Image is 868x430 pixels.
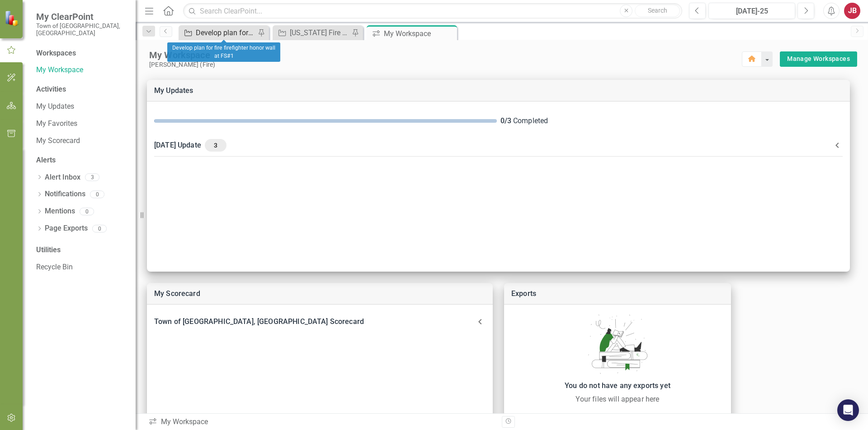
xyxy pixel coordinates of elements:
button: Search [635,5,680,17]
div: 0 [92,225,107,232]
a: Recycle Bin [36,262,127,273]
div: Activities [36,84,127,95]
div: 0 [90,190,104,198]
a: My Favorites [36,119,127,129]
div: [PERSON_NAME] (Fire) [149,61,742,69]
div: [DATE]-25 [712,6,792,17]
small: Town of [GEOGRAPHIC_DATA], [GEOGRAPHIC_DATA] [36,22,127,37]
a: Develop plan for fire firefighter honor wall at FS#1 [181,27,255,38]
div: Open Intercom Messenger [837,399,859,421]
div: [DATE] Update3 [147,134,850,157]
a: Exports [511,289,536,298]
span: Search [648,7,667,14]
div: My Workspace [148,417,495,427]
div: Town of [GEOGRAPHIC_DATA], [GEOGRAPHIC_DATA] Scorecard [154,315,475,328]
a: [US_STATE] Fire Chiefs Assoc Best Practices [275,27,349,38]
div: Workspaces [36,48,76,59]
a: My Workspace [36,65,127,75]
a: Mentions [45,206,75,217]
div: 3 [85,174,99,181]
div: 0 [80,208,94,215]
div: You do not have any exports yet [509,379,726,392]
span: My ClearPoint [36,11,127,22]
a: Notifications [45,189,85,199]
a: My Updates [36,102,127,112]
a: My Updates [154,86,193,95]
div: My Workspace [149,49,742,61]
a: Manage Workspaces [787,53,850,65]
div: My Workspace [384,28,455,39]
div: [US_STATE] Fire Chiefs Assoc Best Practices [290,27,349,38]
button: [DATE]-25 [708,3,795,19]
div: Town of [GEOGRAPHIC_DATA], [GEOGRAPHIC_DATA] Scorecard [147,312,493,332]
a: Page Exports [45,223,88,234]
img: ClearPoint Strategy [4,9,21,27]
div: Alerts [36,155,127,166]
div: Develop plan for fire firefighter honor wall at FS#1 [167,42,280,62]
a: My Scorecard [154,289,200,298]
a: Alert Inbox [45,172,80,183]
button: JB [844,3,860,19]
div: [DATE] Update [154,139,832,152]
div: Your files will appear here [509,394,726,405]
a: My Scorecard [36,136,127,146]
div: Utilities [36,245,127,255]
div: split button [780,51,857,67]
input: Search ClearPoint... [183,3,682,19]
div: Develop plan for fire firefighter honor wall at FS#1 [196,27,255,38]
span: 3 [208,141,223,149]
div: 0 / 3 [500,116,511,126]
div: Completed [500,116,843,126]
button: Manage Workspaces [780,51,857,67]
